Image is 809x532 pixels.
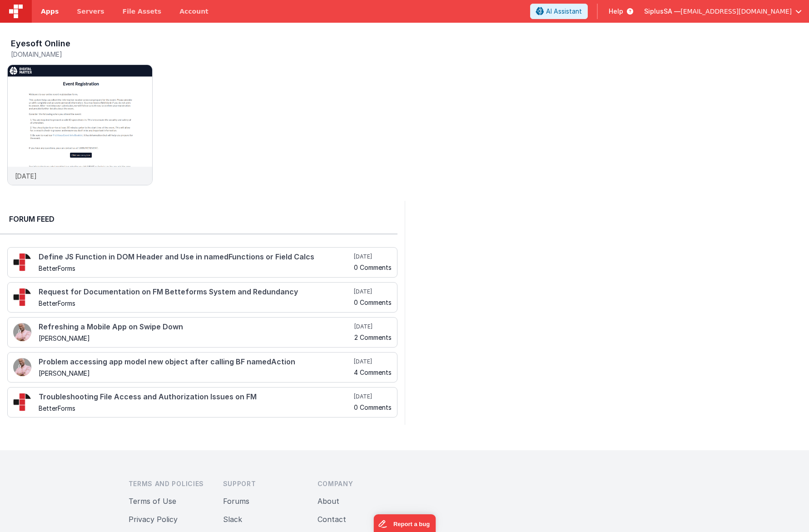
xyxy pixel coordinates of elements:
a: Request for Documentation on FM Betteforms System and Redundancy BetterForms [DATE] 0 Comments [7,282,397,313]
h5: [DATE] [354,393,392,400]
h4: Refreshing a Mobile App on Swipe Down [39,323,352,331]
span: [EMAIL_ADDRESS][DOMAIN_NAME] [680,7,792,16]
h5: 4 Comments [354,369,392,376]
img: 295_2.png [13,288,31,306]
h5: [PERSON_NAME] [39,370,352,377]
h3: Terms and Policies [129,479,208,488]
button: About [318,496,339,507]
a: Refreshing a Mobile App on Swipe Down [PERSON_NAME] [DATE] 2 Comments [7,317,397,348]
h3: Company [318,479,397,488]
button: SiplusSA — [EMAIL_ADDRESS][DOMAIN_NAME] [644,7,802,16]
h5: [PERSON_NAME] [39,335,352,342]
h5: 0 Comments [354,299,392,306]
span: File Assets [123,7,162,16]
h3: Eyesoft Online [11,39,70,48]
a: Privacy Policy [129,515,178,524]
h5: BetterForms [39,405,352,412]
h5: [DOMAIN_NAME] [11,51,153,58]
h4: Troubleshooting File Access and Authorization Issues on FM [39,393,352,401]
h5: [DATE] [354,253,392,260]
h5: 2 Comments [354,334,392,341]
h5: [DATE] [354,323,392,330]
h4: Request for Documentation on FM Betteforms System and Redundancy [39,288,352,296]
a: About [318,497,339,506]
span: SiplusSA — [644,7,680,16]
button: Contact [318,514,346,525]
h2: Forum Feed [9,214,388,224]
a: Define JS Function in DOM Header and Use in namedFunctions or Field Calcs BetterForms [DATE] 0 Co... [7,247,397,278]
h5: BetterForms [39,265,352,272]
h4: Define JS Function in DOM Header and Use in namedFunctions or Field Calcs [39,253,352,261]
a: Terms of Use [129,497,176,506]
span: Help [609,7,623,16]
h3: Support [223,479,303,488]
a: Problem accessing app model new object after calling BF namedAction [PERSON_NAME] [DATE] 4 Comments [7,352,397,383]
h5: BetterForms [39,300,352,307]
h5: [DATE] [354,288,392,295]
img: 411_2.png [13,323,31,341]
button: Forums [223,496,249,507]
img: 295_2.png [13,253,31,271]
button: AI Assistant [530,4,588,19]
h4: Problem accessing app model new object after calling BF namedAction [39,358,352,366]
button: Slack [223,514,242,525]
a: Slack [223,515,242,524]
h5: 0 Comments [354,264,392,271]
img: 411_2.png [13,358,31,376]
span: Apps [41,7,59,16]
h5: 0 Comments [354,404,392,411]
span: AI Assistant [546,7,582,16]
img: 295_2.png [13,393,31,411]
span: Servers [77,7,104,16]
a: Troubleshooting File Access and Authorization Issues on FM BetterForms [DATE] 0 Comments [7,387,397,418]
h5: [DATE] [354,358,392,365]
